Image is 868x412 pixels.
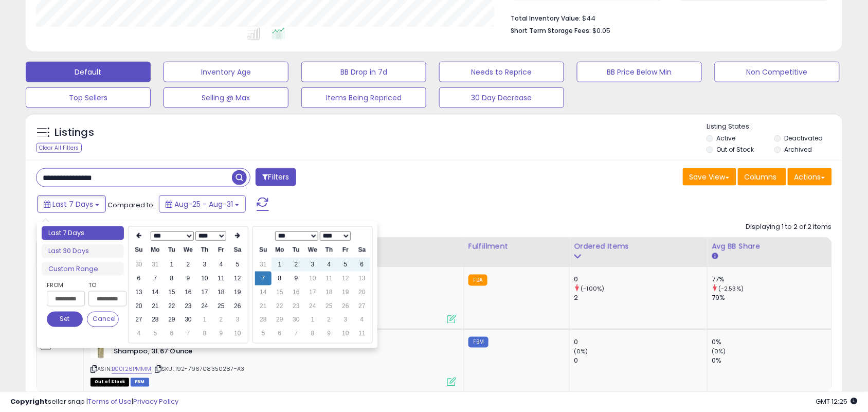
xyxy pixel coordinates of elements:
[301,87,426,108] button: Items Being Repriced
[717,134,736,142] label: Active
[785,145,812,154] label: Archived
[718,284,744,293] small: (-2.53%)
[288,272,304,285] td: 9
[131,378,149,387] span: FBM
[468,241,566,252] div: Fulfillment
[133,397,178,406] a: Privacy Policy
[304,285,321,299] td: 17
[288,313,304,327] td: 30
[229,258,246,272] td: 5
[354,285,370,299] td: 20
[288,299,304,313] td: 23
[164,313,180,327] td: 29
[196,258,213,272] td: 3
[180,285,196,299] td: 16
[147,272,164,285] td: 7
[196,272,213,285] td: 10
[196,313,213,327] td: 1
[147,258,164,272] td: 31
[354,327,370,341] td: 11
[255,258,272,272] td: 31
[88,241,460,252] div: Title
[321,285,337,299] td: 18
[131,285,147,299] td: 13
[321,299,337,313] td: 25
[196,327,213,341] td: 8
[255,299,272,313] td: 21
[785,134,823,142] label: Deactivated
[229,243,246,257] th: Sa
[511,14,581,23] b: Total Inventory Value:
[114,338,239,360] b: [PERSON_NAME] 1st Lather Shampoo, 31.67 Ounce
[131,272,147,285] td: 6
[581,284,605,293] small: (-100%)
[174,199,233,209] span: Aug-25 - Aug-31
[816,397,858,406] span: 2025-09-9 12:25 GMT
[337,285,354,299] td: 19
[272,299,288,313] td: 22
[88,280,119,290] label: To
[229,313,246,327] td: 3
[255,327,272,341] td: 5
[147,327,164,341] td: 5
[10,397,178,407] div: seller snap | |
[288,327,304,341] td: 7
[337,327,354,341] td: 10
[304,313,321,327] td: 1
[304,327,321,341] td: 8
[574,348,588,356] small: (0%)
[745,172,777,182] span: Columns
[159,195,246,213] button: Aug-25 - Aug-31
[272,243,288,257] th: Mo
[683,168,736,186] button: Save View
[180,327,196,341] td: 7
[712,348,726,356] small: (0%)
[42,226,124,240] li: Last 7 Days
[213,258,229,272] td: 4
[164,258,180,272] td: 1
[229,299,246,313] td: 26
[47,312,83,327] button: Set
[574,293,707,302] div: 2
[321,313,337,327] td: 2
[272,272,288,285] td: 8
[164,243,180,257] th: Tu
[147,313,164,327] td: 28
[213,313,229,327] td: 2
[712,252,718,261] small: Avg BB Share.
[272,285,288,299] td: 15
[164,327,180,341] td: 6
[439,87,564,108] button: 30 Day Decrease
[52,199,93,209] span: Last 7 Days
[88,397,132,406] a: Terms of Use
[574,356,707,366] div: 0
[593,26,611,35] span: $0.05
[91,378,129,387] span: All listings that are currently out of stock and unavailable for purchase on Amazon
[10,397,48,406] strong: Copyright
[304,243,321,257] th: We
[112,365,152,374] a: B00126PMMM
[153,365,244,373] span: | SKU: 192-796708350287-A3
[256,168,296,186] button: Filters
[131,313,147,327] td: 27
[712,356,831,366] div: 0%
[131,258,147,272] td: 30
[304,299,321,313] td: 24
[164,87,288,108] button: Selling @ Max
[26,62,151,82] button: Default
[131,299,147,313] td: 20
[255,272,272,285] td: 7
[164,285,180,299] td: 15
[42,244,124,258] li: Last 30 Days
[47,280,83,290] label: From
[147,285,164,299] td: 14
[321,272,337,285] td: 11
[180,243,196,257] th: We
[229,285,246,299] td: 19
[746,222,832,232] div: Displaying 1 to 2 of 2 items
[712,275,831,284] div: 77%
[337,258,354,272] td: 5
[321,243,337,257] th: Th
[468,337,489,348] small: FBM
[42,262,124,276] li: Custom Range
